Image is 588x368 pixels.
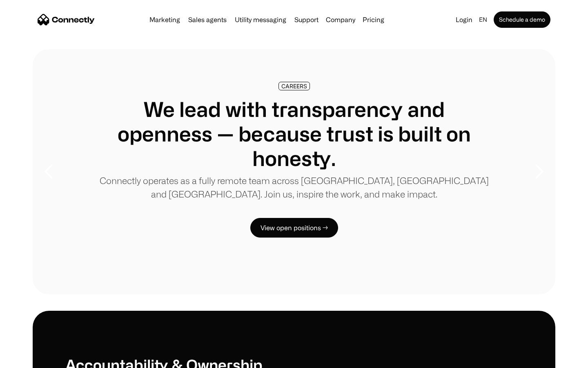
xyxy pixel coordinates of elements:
h1: We lead with transparency and openness — because trust is built on honesty. [98,97,490,171]
aside: Language selected: English [8,353,49,365]
p: Connectly operates as a fully remote team across [GEOGRAPHIC_DATA], [GEOGRAPHIC_DATA] and [GEOGRA... [98,174,490,201]
div: en [479,14,487,25]
a: Support [291,16,322,23]
div: Company [326,14,355,25]
a: View open positions → [250,218,338,238]
ul: Language list [16,354,49,365]
a: Sales agents [185,16,230,23]
a: Schedule a demo [494,11,550,28]
a: Utility messaging [232,16,290,23]
div: CAREERS [281,83,307,89]
a: Login [452,14,476,25]
a: Marketing [146,16,183,23]
a: Pricing [359,16,388,23]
